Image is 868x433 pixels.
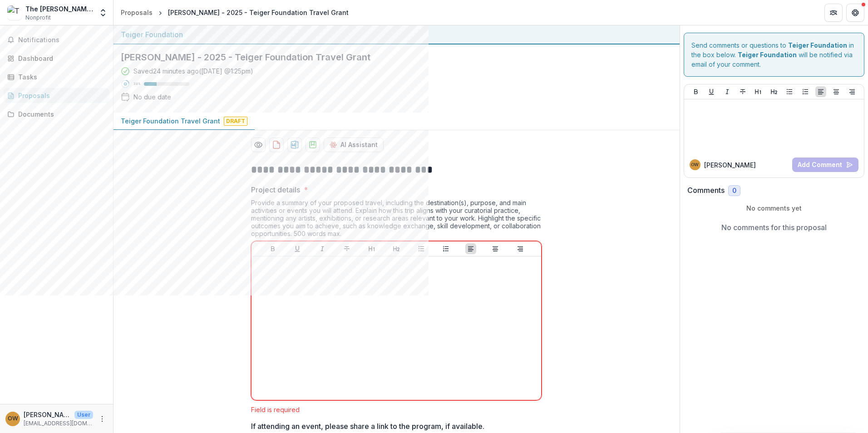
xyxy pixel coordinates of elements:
button: Align Center [831,86,842,97]
p: 28 % [133,81,140,87]
button: Align Right [847,86,858,97]
button: download-proposal [287,138,302,152]
button: Ordered List [800,86,811,97]
p: [EMAIL_ADDRESS][DOMAIN_NAME] [24,419,93,428]
button: Bold [267,243,278,254]
button: Italicize [722,86,733,97]
div: [PERSON_NAME] - 2025 - Teiger Foundation Travel Grant [168,8,349,17]
button: Add Comment [792,157,858,172]
button: Underline [706,86,717,97]
button: Heading 2 [769,86,779,97]
p: Project details [251,184,300,195]
button: Get Help [846,4,864,22]
strong: Teiger Foundation [738,51,797,59]
span: 0 [732,187,736,195]
button: Align Left [465,243,476,254]
button: Ordered List [440,243,451,254]
div: Provide a summary of your proposed travel, including the destination(s), purpose, and main activi... [251,199,542,241]
p: Teiger Foundation Travel Grant [121,116,220,126]
button: AI Assistant [324,138,384,152]
button: Heading 1 [753,86,764,97]
img: The John and Mable Ringling Museum of Art [7,5,22,20]
span: Notifications [18,36,106,44]
button: Italicize [317,243,328,254]
button: Open entity switcher [97,4,109,22]
button: Bold [690,86,701,97]
button: download-proposal [269,138,284,152]
div: Proposals [121,8,153,17]
span: Draft [224,117,247,126]
button: Preview 982eedf3-ce65-489d-8ae2-74966e78af0f-0.pdf [251,138,266,152]
p: No comments for this proposal [721,222,827,233]
button: Partners [824,4,843,22]
button: Bullet List [784,86,795,97]
a: Dashboard [4,51,109,66]
button: Underline [292,243,303,254]
p: User [74,411,93,419]
p: [PERSON_NAME] [24,410,71,419]
div: Tasks [18,72,102,82]
nav: breadcrumb [117,6,352,19]
div: The [PERSON_NAME] and [PERSON_NAME][GEOGRAPHIC_DATA] [25,4,93,14]
div: Proposals [18,91,102,100]
button: Notifications [4,33,109,47]
div: Saved 24 minutes ago ( [DATE] @ 1:25pm ) [133,66,253,76]
div: Ola Wlusek [8,416,18,422]
button: Align Right [515,243,526,254]
span: Nonprofit [25,14,51,22]
div: Dashboard [18,54,102,63]
p: If attending an event, please share a link to the program, if available. [251,421,484,432]
button: More [97,413,108,424]
button: Align Left [815,86,826,97]
button: Strike [737,86,748,97]
button: download-proposal [306,138,320,152]
button: Strike [341,243,352,254]
a: Proposals [4,88,109,103]
p: [PERSON_NAME] [704,160,756,170]
div: No due date [133,92,171,102]
p: No comments yet [687,203,861,213]
a: Tasks [4,69,109,84]
button: Heading 1 [366,243,377,254]
a: Proposals [117,6,156,19]
h2: Comments [687,186,725,195]
a: Documents [4,107,109,122]
div: Teiger Foundation [121,29,672,40]
div: Field is required [251,406,542,413]
div: Ola Wlusek [691,162,699,167]
div: Documents [18,109,102,119]
strong: Teiger Foundation [788,41,847,49]
button: Bullet List [416,243,427,254]
button: Heading 2 [391,243,402,254]
h2: [PERSON_NAME] - 2025 - Teiger Foundation Travel Grant [121,52,658,63]
button: Align Center [490,243,501,254]
div: Send comments or questions to in the box below. will be notified via email of your comment. [684,33,865,77]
